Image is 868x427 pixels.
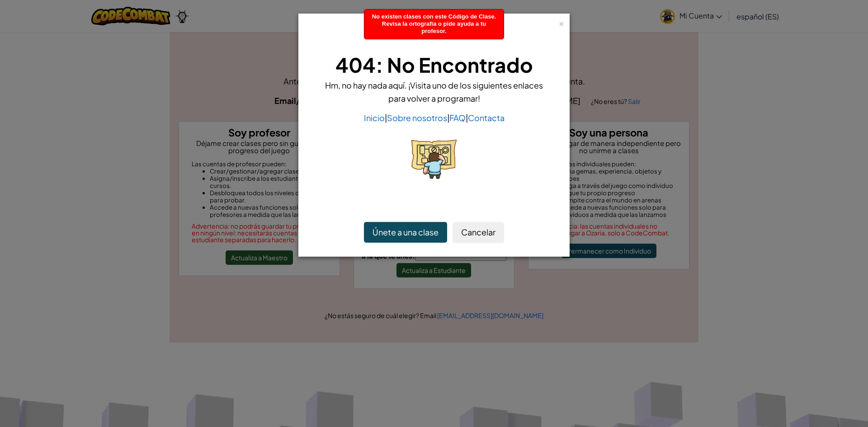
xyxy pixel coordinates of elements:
a: FAQ [449,113,466,123]
span: | [385,113,387,123]
span: 404: [335,52,387,77]
div: × [558,18,565,27]
span: | [447,113,449,123]
span: No Encontrado [387,52,533,77]
a: Inicio [364,113,385,123]
button: Únete a una clase [364,222,447,243]
p: Hm, no hay nada aquí. ¡Visita uno de los siguientes enlaces para volver a programar! [321,79,547,105]
img: 404_2.png [411,140,457,179]
a: Contacta [468,113,505,123]
span: | [466,113,468,123]
span: No existen clases con este Código de Clase. Revisa la ortografía o pide ayuda a tu profesor. [372,13,496,34]
a: Sobre nosotros [387,113,447,123]
button: Cancelar [453,222,504,243]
